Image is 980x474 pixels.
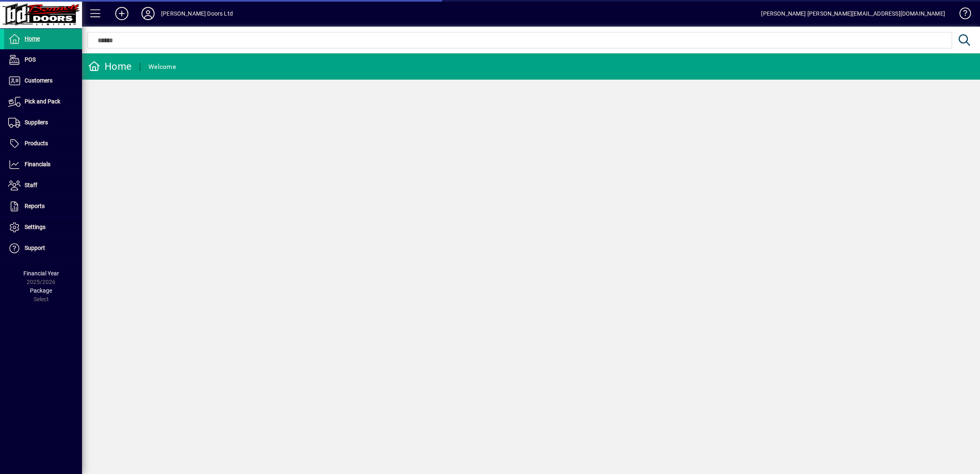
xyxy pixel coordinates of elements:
[30,287,52,294] span: Package
[953,2,970,28] a: Knowledge Base
[25,140,48,147] span: Products
[4,175,82,196] a: Staff
[23,270,59,277] span: Financial Year
[25,203,45,209] span: Reports
[4,133,82,154] a: Products
[4,112,82,133] a: Suppliers
[25,224,46,230] span: Settings
[25,182,37,188] span: Staff
[4,50,82,70] a: POS
[4,71,82,91] a: Customers
[25,98,60,105] span: Pick and Pack
[25,77,52,84] span: Customers
[4,154,82,175] a: Financials
[25,119,48,126] span: Suppliers
[25,161,50,167] span: Financials
[109,6,135,21] button: Add
[4,238,82,259] a: Support
[88,60,132,73] div: Home
[135,6,161,21] button: Profile
[4,217,82,238] a: Settings
[4,92,82,112] a: Pick and Pack
[4,196,82,217] a: Reports
[25,35,40,42] span: Home
[148,60,176,73] div: Welcome
[161,7,233,20] div: [PERSON_NAME] Doors Ltd
[25,56,36,63] span: POS
[25,245,45,251] span: Support
[761,7,945,20] div: [PERSON_NAME] [PERSON_NAME][EMAIL_ADDRESS][DOMAIN_NAME]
